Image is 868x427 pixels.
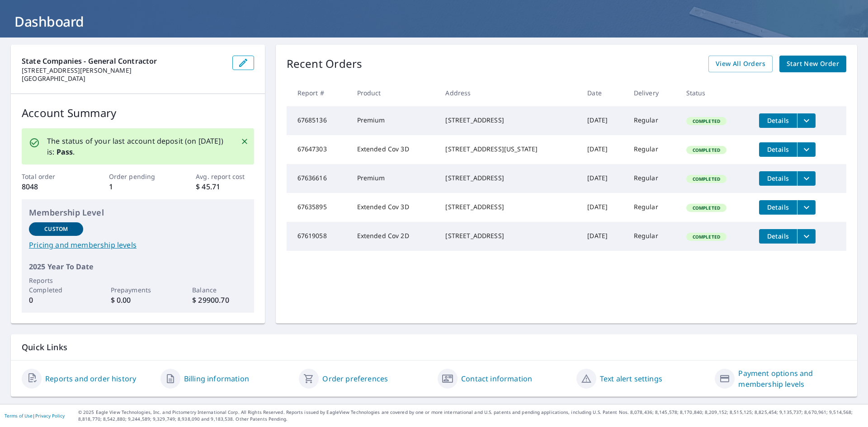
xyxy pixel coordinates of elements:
button: detailsBtn-67685136 [759,113,797,128]
a: Reports and order history [45,373,136,384]
td: [DATE] [580,106,626,135]
td: Premium [350,164,439,193]
p: Total order [22,172,80,181]
span: Details [764,174,792,183]
b: Pass [57,147,73,157]
p: Account Summary [22,105,254,121]
a: Order preferences [322,373,388,384]
p: Order pending [109,172,167,181]
button: detailsBtn-67619058 [759,229,797,244]
p: State Companies - General Contractor [22,56,225,66]
span: Details [764,232,792,240]
span: Details [764,145,792,154]
button: Close [239,136,250,147]
button: filesDropdownBtn-67685136 [797,113,816,128]
p: $ 0.00 [111,295,165,305]
td: Regular [627,164,679,193]
th: Product [350,80,439,106]
th: Address [438,80,580,106]
a: Contact information [461,373,532,384]
td: 67685136 [287,106,350,135]
a: Pricing and membership levels [29,239,247,250]
a: Start New Order [779,56,846,72]
p: [STREET_ADDRESS][PERSON_NAME] [22,66,225,75]
p: 8048 [22,181,80,192]
span: Completed [687,118,726,124]
td: 67619058 [287,222,350,251]
p: The status of your last account deposit (on [DATE]) is: . [47,136,230,157]
a: Text alert settings [600,373,662,384]
p: Quick Links [22,342,846,353]
h1: Dashboard [11,12,857,31]
p: © 2025 Eagle View Technologies, Inc. and Pictometry International Corp. All Rights Reserved. Repo... [78,409,863,422]
p: Custom [44,225,68,233]
div: [STREET_ADDRESS] [445,174,573,183]
td: Regular [627,193,679,222]
div: [STREET_ADDRESS][US_STATE] [445,145,573,154]
a: Billing information [184,373,249,384]
td: 67635895 [287,193,350,222]
button: filesDropdownBtn-67647303 [797,142,816,157]
td: Regular [627,222,679,251]
th: Status [679,80,752,106]
p: 2025 Year To Date [29,261,247,272]
th: Report # [287,80,350,106]
span: Completed [687,147,726,153]
span: Details [764,203,792,211]
button: detailsBtn-67635895 [759,200,797,215]
p: 0 [29,295,83,305]
td: [DATE] [580,222,626,251]
th: Date [580,80,626,106]
p: Reports Completed [29,276,83,295]
button: filesDropdownBtn-67619058 [797,229,816,244]
p: | [5,413,65,418]
p: $ 29900.70 [192,295,246,305]
td: 67647303 [287,135,350,164]
p: Membership Level [29,206,247,219]
td: Regular [627,106,679,135]
button: detailsBtn-67647303 [759,142,797,157]
td: Extended Cov 3D [350,135,439,164]
p: $ 45.71 [196,181,254,192]
span: Completed [687,234,726,240]
div: [STREET_ADDRESS] [445,231,573,240]
div: [STREET_ADDRESS] [445,202,573,211]
a: View All Orders [708,56,773,72]
td: Regular [627,135,679,164]
button: filesDropdownBtn-67635895 [797,200,816,215]
p: Avg. report cost [196,172,254,181]
td: [DATE] [580,135,626,164]
a: Payment options and membership levels [738,368,846,389]
span: Completed [687,176,726,182]
p: 1 [109,181,167,192]
td: Extended Cov 2D [350,222,439,251]
td: [DATE] [580,193,626,222]
td: 67636616 [287,164,350,193]
p: Prepayments [111,285,165,295]
div: [STREET_ADDRESS] [445,116,573,125]
span: View All Orders [716,58,765,70]
button: filesDropdownBtn-67636616 [797,171,816,186]
a: Terms of Use [5,413,33,419]
span: Details [764,116,792,125]
p: Balance [192,285,246,295]
span: Start New Order [787,58,839,70]
th: Delivery [627,80,679,106]
td: Premium [350,106,439,135]
td: [DATE] [580,164,626,193]
p: Recent Orders [287,56,363,72]
a: Privacy Policy [35,413,65,419]
td: Extended Cov 3D [350,193,439,222]
button: detailsBtn-67636616 [759,171,797,186]
p: [GEOGRAPHIC_DATA] [22,75,225,83]
span: Completed [687,205,726,211]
